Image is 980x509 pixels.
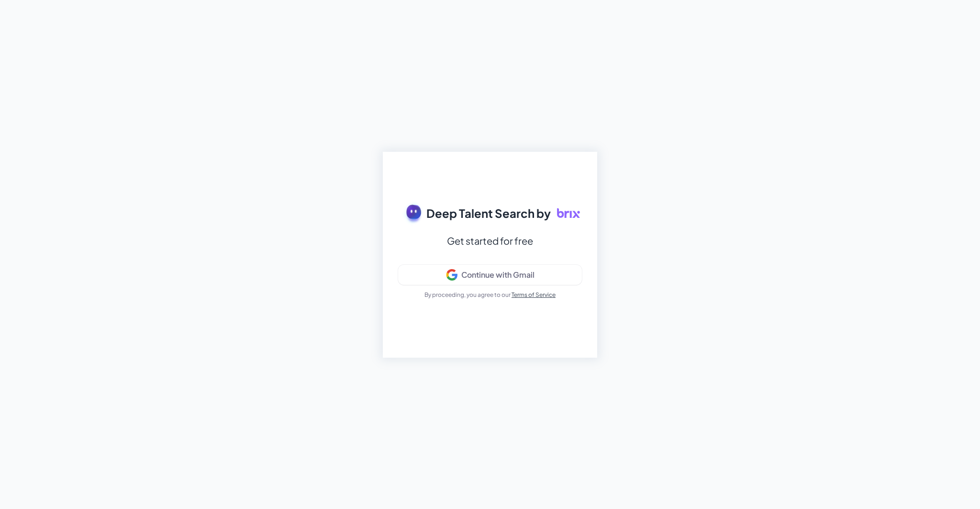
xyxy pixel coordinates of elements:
div: Get started for free [447,232,533,249]
a: Terms of Service [512,291,556,298]
div: Continue with Gmail [461,270,535,280]
p: By proceeding, you agree to our [424,291,556,299]
span: Deep Talent Search by [426,204,551,222]
button: Continue with Gmail [398,265,582,285]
